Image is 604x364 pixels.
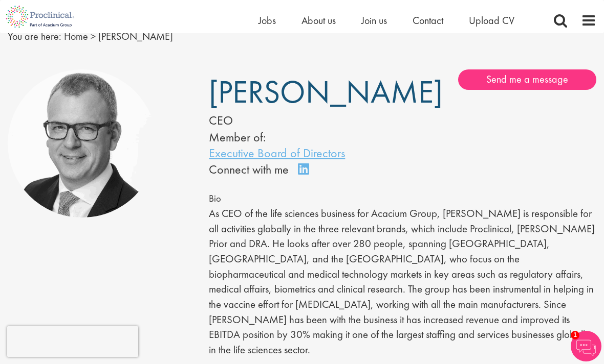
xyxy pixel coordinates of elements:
[98,30,173,43] span: [PERSON_NAME]
[64,30,88,43] a: breadcrumb link
[571,331,601,361] img: Chatbot
[8,69,157,218] img: Paul Strouts
[209,145,345,161] a: Executive Board of Directors
[301,14,336,27] a: About us
[361,14,387,27] a: Join us
[7,326,138,357] iframe: reCAPTCHA
[209,129,266,145] label: Member of:
[91,30,96,43] span: >
[258,14,276,27] a: Jobs
[209,71,443,112] span: [PERSON_NAME]
[458,69,596,90] a: Send me a message
[571,331,579,339] span: 1
[209,206,596,358] p: As CEO of the life sciences business for Acacium Group, [PERSON_NAME] is responsible for all acti...
[413,14,443,27] a: Contact
[209,192,221,205] span: Bio
[209,112,372,129] div: CEO
[469,14,514,27] a: Upload CV
[8,30,61,43] span: You are here:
